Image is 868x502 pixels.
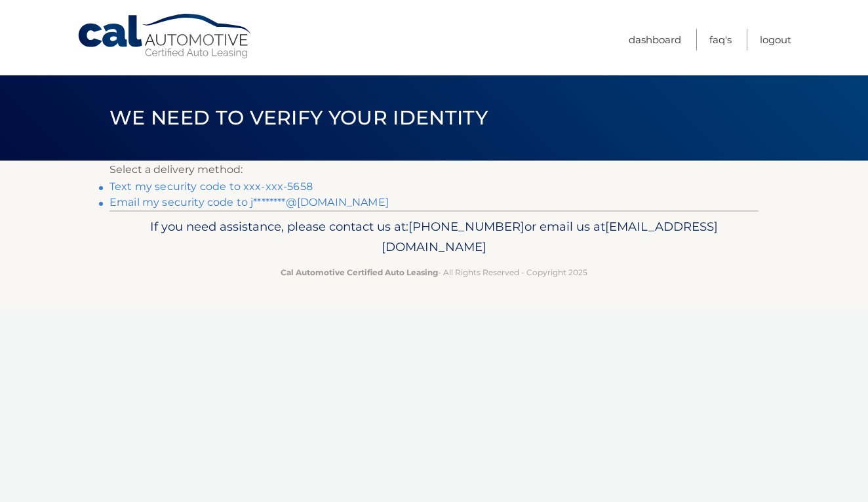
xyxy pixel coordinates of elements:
[109,106,488,130] span: We need to verify your identity
[709,29,732,50] a: FAQ's
[109,161,759,179] p: Select a delivery method:
[281,267,438,277] strong: Cal Automotive Certified Auto Leasing
[760,29,791,50] a: Logout
[629,29,681,50] a: Dashboard
[118,265,750,279] p: - All Rights Reserved - Copyright 2025
[77,13,254,60] a: Cal Automotive
[109,180,313,193] a: Text my security code to xxx-xxx-5658
[118,216,750,258] p: If you need assistance, please contact us at: or email us at
[109,196,389,208] a: Email my security code to j********@[DOMAIN_NAME]
[408,219,524,234] span: [PHONE_NUMBER]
